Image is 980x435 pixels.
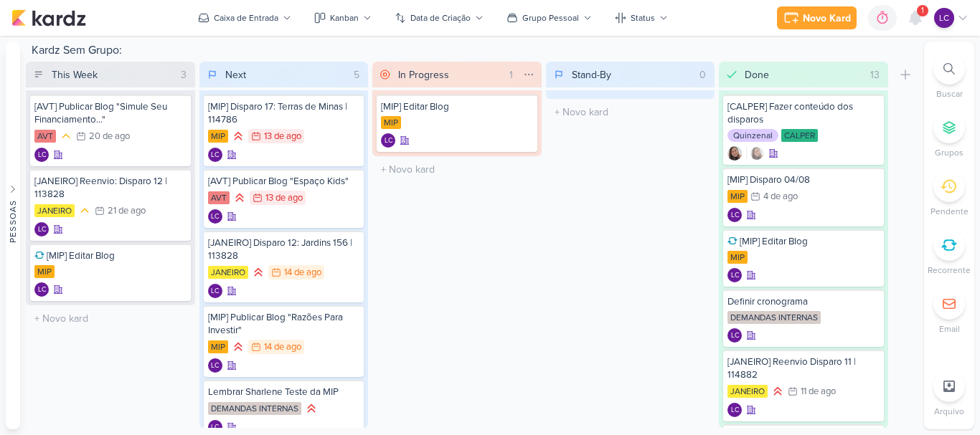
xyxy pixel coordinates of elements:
span: 1 [921,5,924,16]
p: LC [38,226,46,234]
p: LC [38,287,46,294]
div: Laís Costa [934,8,954,28]
div: Criador(a): Laís Costa [727,403,742,417]
div: Colaboradores: Sharlene Khoury [746,146,764,161]
img: kardz.app [11,9,86,27]
div: Criador(a): Laís Costa [208,209,222,224]
input: + Novo kard [29,308,192,329]
img: Sharlene Khoury [727,146,742,161]
div: Criador(a): Laís Costa [727,208,742,222]
div: JANEIRO [208,266,248,279]
p: LC [38,152,46,159]
div: 13 de ago [264,132,301,141]
div: Criador(a): Laís Costa [381,133,395,148]
div: Criador(a): Laís Costa [727,268,742,282]
div: 4 de ago [763,192,798,201]
div: [JANEIRO] Reenvio: Disparo 12 | 113828 [34,175,187,201]
div: Definir cronograma [727,295,880,308]
div: [JANEIRO] Disparo 12: Jardins 156 | 113828 [208,236,360,262]
div: Laís Costa [208,358,222,373]
div: Laís Costa [208,284,222,298]
div: [AVT] Publicar Blog "Espaço Kids" [208,175,360,188]
div: 11 de ago [801,387,836,396]
div: Laís Costa [727,268,742,282]
div: Laís Costa [381,133,395,148]
div: MIP [208,340,228,353]
div: Criador(a): Laís Costa [34,148,49,162]
div: Laís Costa [727,208,742,222]
p: LC [211,363,219,370]
div: DEMANDAS INTERNAS [727,311,821,324]
p: LC [731,333,739,340]
div: Criador(a): Laís Costa [34,282,49,297]
div: JANEIRO [34,204,75,217]
div: Prioridade Alta [231,340,245,354]
div: Prioridade Alta [231,129,245,143]
p: Pendente [930,205,969,218]
p: LC [211,288,219,295]
div: Pessoas [6,199,19,242]
div: Criador(a): Laís Costa [34,222,49,236]
div: Prioridade Média [59,129,73,143]
div: Laís Costa [34,148,49,162]
div: Criador(a): Laís Costa [208,148,222,162]
div: [MIP] Disparo 17: Terras de Minas | 114786 [208,100,360,126]
div: MIP [727,251,748,264]
div: CALPER [781,129,818,142]
div: [MIP] Editar Blog [727,235,880,248]
div: 1 [504,67,519,82]
div: [CALPER] Fazer conteúdo dos disparos [727,100,880,126]
div: Novo Kard [803,11,851,26]
div: Prioridade Alta [251,265,265,279]
img: Sharlene Khoury [750,146,764,161]
div: Prioridade Alta [232,191,247,205]
div: 3 [175,67,192,82]
div: Criador(a): Laís Costa [208,420,222,434]
p: Recorrente [928,264,971,277]
p: LC [731,407,739,414]
div: JANEIRO [727,385,768,398]
div: 14 de ago [284,268,321,277]
div: 13 [864,67,885,82]
input: + Novo kard [375,159,539,180]
div: MIP [727,190,748,203]
p: LC [211,152,219,159]
div: AVT [208,191,230,204]
p: LC [731,272,739,279]
div: Laís Costa [208,148,222,162]
p: LC [385,138,392,145]
div: Laís Costa [208,420,222,434]
div: Prioridade Alta [771,384,785,398]
div: Lembrar Sharlene Teste da MIP [208,386,360,398]
div: Prioridade Média [77,204,92,218]
div: Criador(a): Laís Costa [208,284,222,298]
div: Laís Costa [727,328,742,343]
div: Criador(a): Laís Costa [727,328,742,343]
div: Criador(a): Sharlene Khoury [727,146,742,161]
p: Grupos [935,146,963,159]
div: Prioridade Alta [304,401,319,416]
input: + Novo kard [549,102,712,123]
p: LC [211,424,219,431]
div: Laís Costa [34,282,49,297]
div: 14 de ago [264,343,301,352]
div: Criador(a): Laís Costa [208,358,222,373]
p: LC [731,212,739,219]
p: Arquivo [934,405,964,418]
button: Pessoas [6,42,20,429]
div: MIP [208,130,228,143]
p: Email [939,322,960,335]
div: [MIP] Publicar Blog "Razões Para Investir" [208,311,360,337]
div: DEMANDAS INTERNAS [208,402,301,415]
div: Laís Costa [727,403,742,417]
div: Laís Costa [34,222,49,236]
div: Kardz Sem Grupo: [26,42,918,62]
div: AVT [34,130,56,143]
div: 0 [694,67,712,82]
div: 21 de ago [108,206,146,216]
p: Buscar [936,87,963,100]
p: LC [939,11,949,24]
p: LC [211,214,219,221]
div: 13 de ago [265,193,303,203]
div: [MIP] Editar Blog [381,100,533,113]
